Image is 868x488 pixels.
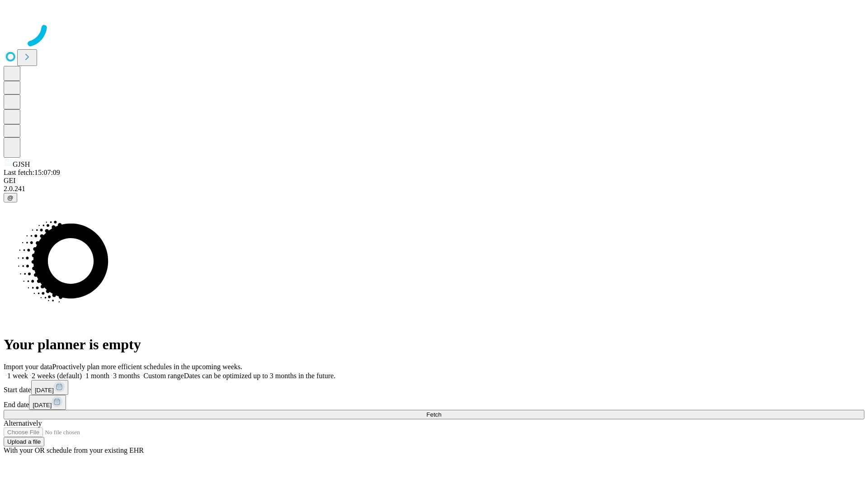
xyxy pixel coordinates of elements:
[32,372,82,380] span: 2 weeks (default)
[52,363,242,371] span: Proactively plan more efficient schedules in the upcoming weeks.
[4,419,42,427] span: Alternatively
[4,437,44,446] button: Upload a file
[4,336,864,353] h1: Your planner is empty
[4,193,17,202] button: @
[4,169,60,176] span: Last fetch: 15:07:09
[184,372,335,380] span: Dates can be optimized up to 3 months in the future.
[13,160,30,168] span: GJSH
[35,387,54,394] span: [DATE]
[426,411,441,418] span: Fetch
[33,402,52,408] span: [DATE]
[4,363,52,371] span: Import your data
[4,185,864,193] div: 2.0.241
[113,372,140,380] span: 3 months
[85,372,109,380] span: 1 month
[4,395,864,410] div: End date
[4,446,144,454] span: With your OR schedule from your existing EHR
[7,372,28,380] span: 1 week
[7,194,14,201] span: @
[29,395,66,410] button: [DATE]
[31,380,68,395] button: [DATE]
[4,177,864,185] div: GEI
[4,380,864,395] div: Start date
[143,372,184,380] span: Custom range
[4,410,864,419] button: Fetch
